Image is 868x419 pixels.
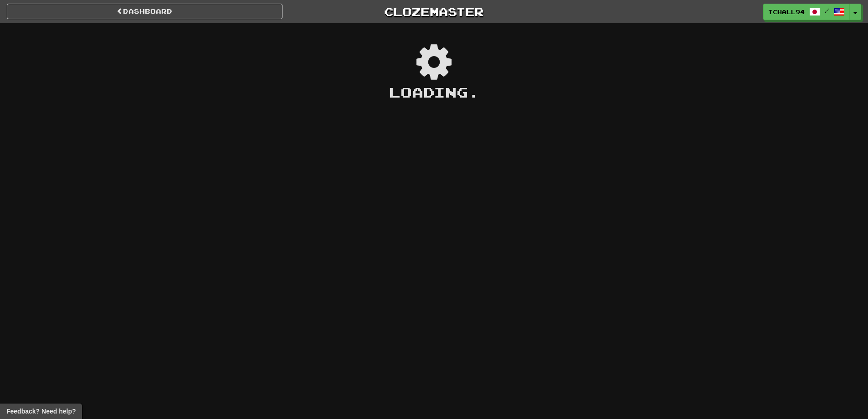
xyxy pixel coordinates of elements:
[296,4,572,20] a: Clozemaster
[768,8,805,16] span: tchall94
[7,4,282,19] a: Dashboard
[825,7,829,14] span: /
[6,407,76,416] span: Open feedback widget
[763,4,850,20] a: tchall94 /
